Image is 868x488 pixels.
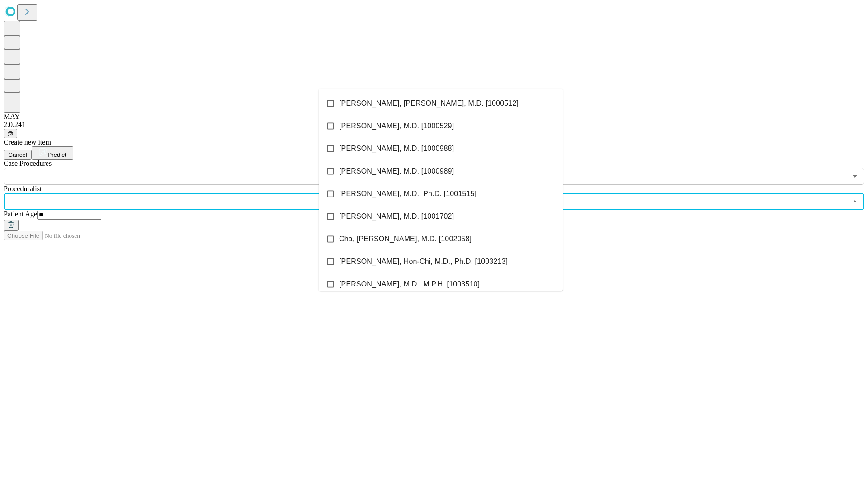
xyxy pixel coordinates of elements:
[339,211,454,222] span: [PERSON_NAME], M.D. [1001702]
[4,150,32,160] button: Cancel
[339,256,508,267] span: [PERSON_NAME], Hon-Chi, M.D., Ph.D. [1003213]
[32,146,73,160] button: Predict
[339,188,476,199] span: [PERSON_NAME], M.D., Ph.D. [1001515]
[4,113,864,121] div: MAY
[849,170,861,183] button: Open
[849,195,861,208] button: Close
[339,143,454,154] span: [PERSON_NAME], M.D. [1000988]
[4,138,51,146] span: Create new item
[4,185,42,192] span: Proceduralist
[4,210,37,218] span: Patient Age
[7,130,14,137] span: @
[339,166,454,177] span: [PERSON_NAME], M.D. [1000989]
[4,160,52,167] span: Scheduled Procedure
[4,121,864,129] div: 2.0.241
[339,121,454,131] span: [PERSON_NAME], M.D. [1000529]
[339,279,480,290] span: [PERSON_NAME], M.D., M.P.H. [1003510]
[8,151,27,158] span: Cancel
[339,234,472,244] span: Cha, [PERSON_NAME], M.D. [1002058]
[47,151,66,158] span: Predict
[4,129,17,138] button: @
[339,98,519,109] span: [PERSON_NAME], [PERSON_NAME], M.D. [1000512]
